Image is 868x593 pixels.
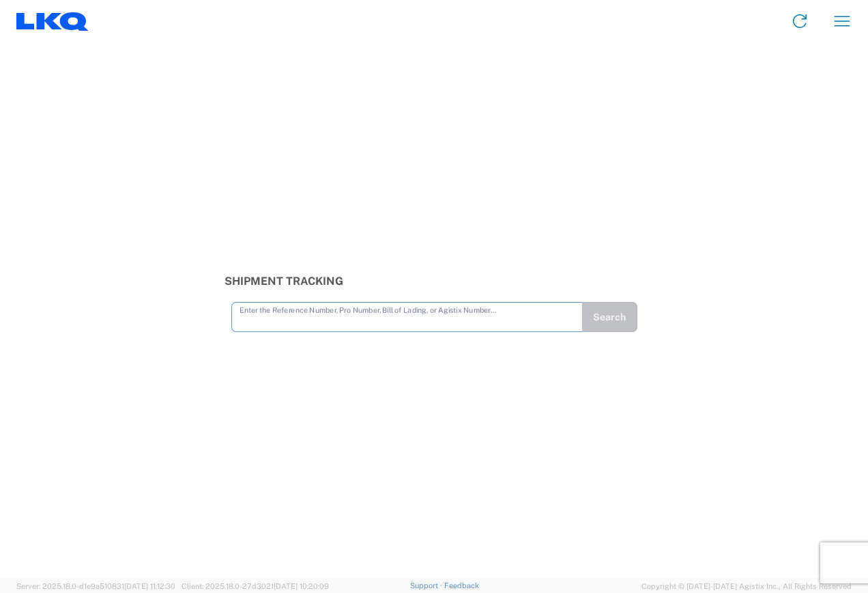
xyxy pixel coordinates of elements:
a: Feedback [444,581,479,590]
span: Server: 2025.18.0-d1e9a510831 [16,582,175,590]
span: [DATE] 10:20:09 [274,582,329,590]
span: Client: 2025.18.0-27d3021 [182,582,329,590]
span: [DATE] 11:12:30 [124,582,175,590]
a: Support [410,581,444,590]
span: Copyright © [DATE]-[DATE] Agistix Inc., All Rights Reserved [641,580,852,592]
h3: Shipment Tracking [225,275,644,288]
